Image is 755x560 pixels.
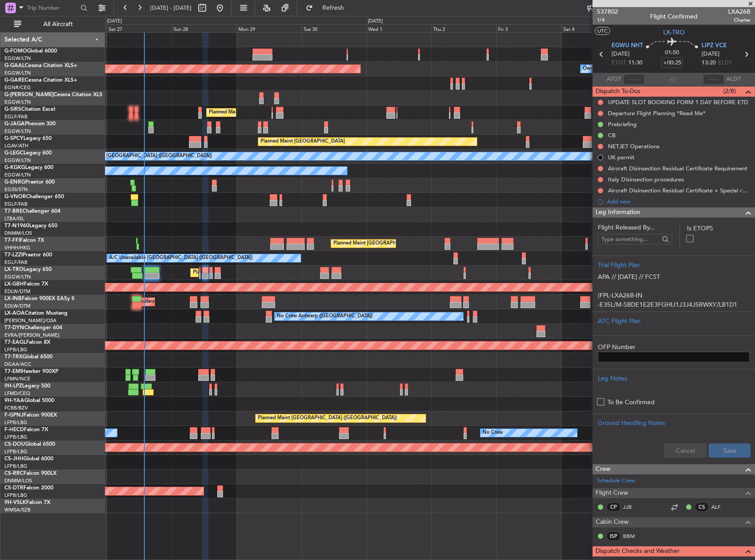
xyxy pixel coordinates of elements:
[601,233,659,246] input: Type something...
[687,224,750,233] label: Is ETOPS
[702,50,720,59] span: [DATE]
[695,502,709,512] div: CS
[4,78,77,83] a: G-GARECessna Citation XLS+
[598,418,750,428] div: Ground Handling Notes
[107,24,172,32] div: Sat 27
[598,260,750,270] div: Trial Flight Plan
[4,55,31,62] a: EGGW/LTN
[4,507,30,513] a: WMSA/SZB
[4,267,23,272] span: LX-TRO
[302,1,355,15] button: Refresh
[4,383,22,389] span: 9H-LPZ
[4,376,30,382] a: LFMN/NCE
[4,201,27,207] a: EGLF/FAB
[496,24,561,32] div: Fri 3
[4,390,30,397] a: LFMD/CEQ
[68,150,212,163] div: A/C Unavailable [GEOGRAPHIC_DATA] ([GEOGRAPHIC_DATA])
[209,106,348,119] div: Planned Maint [GEOGRAPHIC_DATA] ([GEOGRAPHIC_DATA])
[608,398,655,407] label: To Be Confirmed
[728,16,751,24] span: Charter
[431,24,496,32] div: Thu 2
[4,252,52,258] a: T7-LZZIPraetor 600
[608,176,684,183] div: Italy Disinsection procedures
[4,282,24,287] span: LX-GBH
[608,143,660,150] div: NETJET Operations
[4,63,77,68] a: G-GAALCessna Citation XLS+
[4,180,55,185] a: G-ENRGPraetor 600
[596,546,679,556] span: Dispatch Checks and Weather
[4,471,57,476] a: CS-RRCFalcon 900LX
[4,121,56,127] a: G-JAGAPhenom 300
[4,107,21,112] span: G-SIRS
[4,180,25,185] span: G-ENRG
[4,49,57,54] a: G-FOMOGlobal 6000
[4,136,23,141] span: G-SPCY
[608,165,747,172] div: Aircraft Disinsection Residual Certificate Requirement
[4,456,53,462] a: CS-JHHGlobal 6000
[4,194,26,199] span: G-VNOR
[663,28,685,37] span: LX-TRO
[607,75,621,84] span: ATOT
[4,209,23,214] span: T7-BRE
[4,340,26,345] span: T7-EAGL
[4,448,27,455] a: LFPB/LBG
[4,107,55,112] a: G-SIRSCitation Excel
[368,18,383,25] div: [DATE]
[4,346,27,353] a: LFPB/LBG
[4,92,53,98] span: G-[PERSON_NAME]
[4,500,50,505] a: 9H-VSLKFalcon 7X
[4,354,53,360] a: T7-TRXGlobal 6500
[4,485,23,491] span: CS-DTR
[4,398,54,403] a: 9H-YAAGlobal 5000
[726,75,741,84] span: ALDT
[4,442,25,447] span: CS-DOU
[4,427,24,432] span: F-HECD
[608,154,634,161] div: UK permit
[665,49,679,57] span: 01:50
[4,456,23,462] span: CS-JHH
[711,503,731,511] a: ALF
[4,317,57,324] a: [PERSON_NAME]/QSA
[596,464,611,474] span: Crew
[4,238,44,243] a: T7-FFIFalcon 7X
[4,136,52,141] a: G-SPCYLegacy 650
[4,259,27,266] a: EGLF/FAB
[597,16,618,24] span: 1/4
[596,86,640,97] span: Dispatch To-Dos
[598,342,750,352] label: OFP Number
[4,354,23,360] span: T7-TRX
[597,7,618,16] span: 537802
[723,86,736,96] span: (2/8)
[258,412,397,425] div: Planned Maint [GEOGRAPHIC_DATA] ([GEOGRAPHIC_DATA])
[4,413,57,418] a: F-GPNJFalcon 900EX
[4,172,31,178] a: EGGW/LTN
[4,369,58,374] a: T7-EMIHawker 900XP
[4,84,31,91] a: EGNR/CEG
[596,517,629,527] span: Cabin Crew
[4,288,30,295] a: EDLW/DTM
[598,300,750,309] p: -E35L/M-SBDE1E2E3FGHIJ1J3J4J5RWXY/LB1D1
[4,383,50,389] a: 9H-LPZLegacy 500
[598,374,750,383] div: Leg Notes
[608,98,748,106] div: UPDATE SLOT BOOKING FORM 1 DAY BEFORE ETD
[4,361,31,368] a: DGAA/ACC
[4,49,27,54] span: G-FOMO
[4,369,22,374] span: T7-EMI
[4,143,28,149] a: LGAV/ATH
[4,215,24,222] a: LTBA/ISL
[4,157,31,164] a: EGGW/LTN
[23,21,93,27] span: All Aircraft
[4,398,24,403] span: 9H-YAA
[172,24,237,32] div: Sun 28
[4,209,60,214] a: T7-BREChallenger 604
[4,311,25,316] span: LX-AOA
[4,63,25,68] span: G-GAAL
[702,41,727,50] span: LIPZ VCE
[583,62,598,75] div: Owner
[366,24,431,32] div: Wed 1
[27,1,78,15] input: Trip Number
[260,135,345,148] div: Planned Maint [GEOGRAPHIC_DATA]
[623,503,643,511] a: JJB
[483,426,503,440] div: No Crew
[4,311,68,316] a: LX-AOACitation Mustang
